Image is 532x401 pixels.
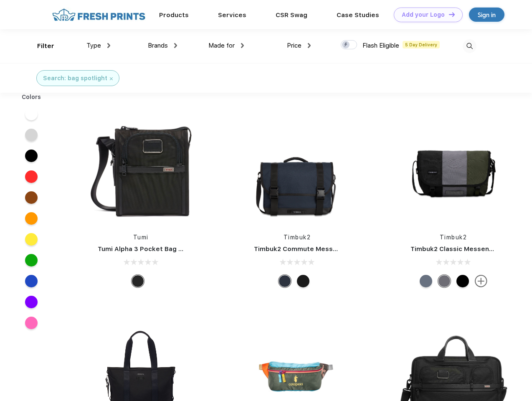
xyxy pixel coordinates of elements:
div: Filter [37,41,54,51]
img: func=resize&h=266 [85,114,196,225]
img: filter_cancel.svg [110,77,113,80]
div: Eco Black [297,275,309,287]
a: Products [159,11,189,19]
img: dropdown.png [107,43,110,48]
img: dropdown.png [241,43,244,48]
span: Price [287,42,301,49]
a: Tumi [133,234,149,241]
img: dropdown.png [174,43,177,48]
span: Made for [208,42,235,49]
span: Flash Eligible [362,42,399,49]
a: Timbuk2 Classic Messenger Bag [410,245,514,253]
img: dropdown.png [308,43,311,48]
div: Eco Black [456,275,469,287]
img: func=resize&h=266 [398,114,509,225]
div: Colors [15,93,48,102]
img: func=resize&h=266 [241,114,352,225]
img: fo%20logo%202.webp [50,8,148,22]
span: Type [86,42,101,49]
a: Timbuk2 Commute Messenger Bag [254,245,366,253]
img: DT [449,12,455,17]
a: Timbuk2 [440,234,467,241]
span: Brands [148,42,168,49]
a: Timbuk2 [284,234,311,241]
div: Eco Lightbeam [420,275,432,287]
img: more.svg [475,275,487,287]
div: Search: bag spotlight [43,74,107,83]
div: Eco Nautical [279,275,291,287]
span: 5 Day Delivery [403,41,440,48]
img: desktop_search.svg [463,39,476,53]
a: Tumi Alpha 3 Pocket Bag Small [98,245,195,253]
div: Sign in [478,10,496,20]
div: Black [132,275,144,287]
div: Eco Army Pop [438,275,451,287]
a: Sign in [469,8,504,22]
div: Add your Logo [402,11,445,18]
